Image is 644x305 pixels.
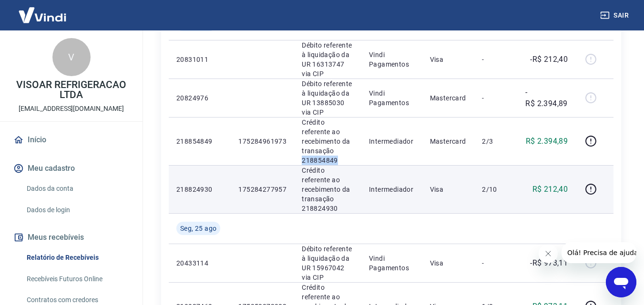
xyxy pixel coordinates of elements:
p: Débito referente à liquidação da UR 13885030 via CIP [302,79,354,117]
a: Início [11,129,131,150]
p: Vindi Pagamentos [369,89,415,108]
p: 218854849 [176,137,223,146]
p: - [482,93,510,103]
p: R$ 2.394,89 [526,136,568,147]
iframe: Botão para abrir a janela de mensagens [606,267,636,297]
p: Vindi Pagamentos [369,254,415,273]
p: Mastercard [430,93,467,103]
p: -R$ 212,40 [530,54,568,65]
p: 175284277957 [238,185,286,194]
a: Relatório de Recebíveis [23,248,131,267]
a: Dados da conta [23,179,131,198]
p: 218824930 [176,185,223,194]
p: Mastercard [430,137,467,146]
p: -R$ 2.394,89 [525,87,568,109]
button: Meus recebíveis [11,227,131,248]
span: Seg, 25 ago [180,224,216,233]
p: VISOAR REFRIGERACAO LTDA [8,80,135,100]
p: 175284961973 [238,137,286,146]
p: Vindi Pagamentos [369,50,415,69]
p: Débito referente à liquidação da UR 15967042 via CIP [302,244,354,282]
p: - [482,55,510,64]
p: Intermediador [369,185,415,194]
button: Meu cadastro [11,158,131,179]
p: Intermediador [369,137,415,146]
a: Recebíveis Futuros Online [23,269,131,289]
iframe: Fechar mensagem [539,244,558,263]
button: Sair [598,7,633,24]
p: 20831011 [176,55,223,64]
iframe: Mensagem da empresa [562,242,636,263]
p: - [482,258,510,268]
a: Dados de login [23,200,131,220]
div: V [52,38,91,76]
p: R$ 212,40 [532,184,568,195]
p: [EMAIL_ADDRESS][DOMAIN_NAME] [19,104,124,114]
img: Vindi [11,0,73,30]
p: Visa [430,185,467,194]
p: 2/10 [482,185,510,194]
p: 20433114 [176,258,223,268]
p: 20824976 [176,93,223,103]
p: Débito referente à liquidação da UR 16313747 via CIP [302,40,354,79]
p: Visa [430,55,467,64]
p: Crédito referente ao recebimento da transação 218854849 [302,118,354,165]
span: Olá! Precisa de ajuda? [6,7,80,14]
p: Crédito referente ao recebimento da transação 218824930 [302,166,354,213]
p: 2/3 [482,137,510,146]
p: Visa [430,258,467,268]
p: -R$ 973,11 [530,257,568,269]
